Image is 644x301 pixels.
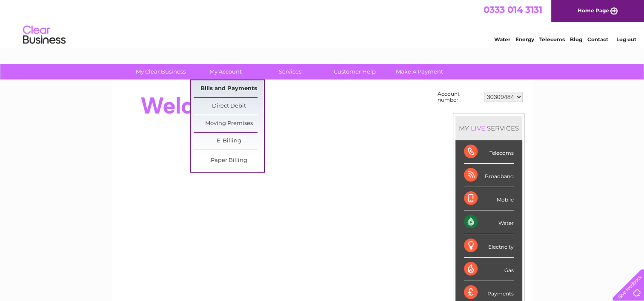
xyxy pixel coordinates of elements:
a: E-Billing [194,133,264,150]
div: Water [464,210,514,234]
div: MY SERVICES [455,116,522,140]
div: Broadband [464,164,514,187]
a: Bills and Payments [194,80,264,97]
a: 0333 014 3131 [484,4,542,15]
a: Water [494,36,510,43]
a: Contact [587,36,608,43]
a: Customer Help [320,64,390,80]
a: My Clear Business [126,64,196,80]
div: Electricity [464,234,514,258]
div: LIVE [469,124,487,132]
a: Services [255,64,325,80]
a: My Account [190,64,260,80]
div: Telecoms [464,140,514,164]
img: logo.png [23,22,66,48]
a: Paper Billing [194,152,264,169]
a: Log out [616,36,636,43]
a: Blog [570,36,582,43]
div: Clear Business is a trading name of Verastar Limited (registered in [GEOGRAPHIC_DATA] No. 3667643... [121,5,524,41]
a: Direct Debit [194,98,264,115]
a: Make A Payment [384,64,455,80]
a: Moving Premises [194,115,264,132]
a: Telecoms [539,36,565,43]
td: Account number [435,89,482,105]
div: Mobile [464,187,514,210]
div: Gas [464,258,514,281]
a: Energy [515,36,534,43]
